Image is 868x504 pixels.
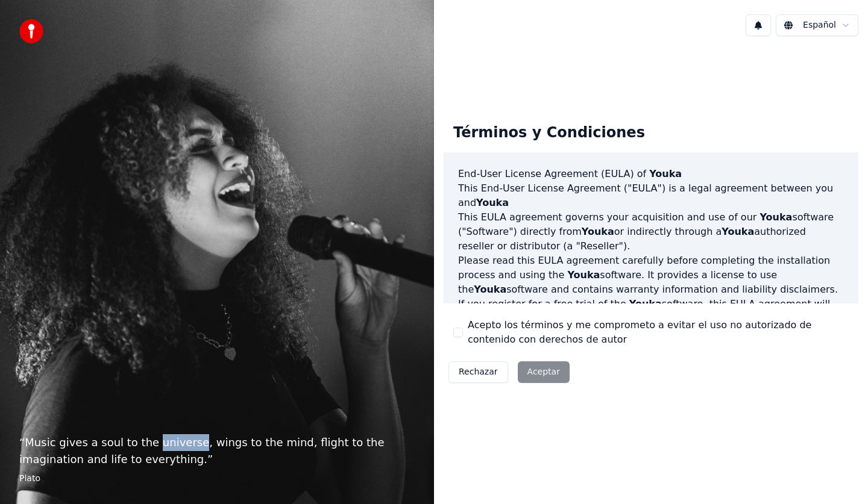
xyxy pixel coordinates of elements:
p: Please read this EULA agreement carefully before completing the installation process and using th... [458,254,844,297]
p: This End-User License Agreement ("EULA") is a legal agreement between you and [458,181,844,210]
span: Youka [476,197,509,208]
span: Youka [474,284,506,295]
footer: Plato [19,473,415,485]
p: This EULA agreement governs your acquisition and use of our software ("Software") directly from o... [458,210,844,254]
span: Youka [567,269,600,281]
button: Rechazar [448,361,508,383]
span: Youka [759,211,792,223]
span: Youka [649,168,682,179]
img: youka [19,19,43,43]
p: If you register for a free trial of the software, this EULA agreement will also govern that trial... [458,297,844,355]
p: “ Music gives a soul to the universe, wings to the mind, flight to the imagination and life to ev... [19,434,415,468]
h3: End-User License Agreement (EULA) of [458,167,844,181]
span: Youka [582,226,614,237]
span: Youka [722,226,754,237]
label: Acepto los términos y me comprometo a evitar el uso no autorizado de contenido con derechos de autor [468,318,849,347]
div: Términos y Condiciones [444,114,655,152]
span: Youka [629,298,662,310]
